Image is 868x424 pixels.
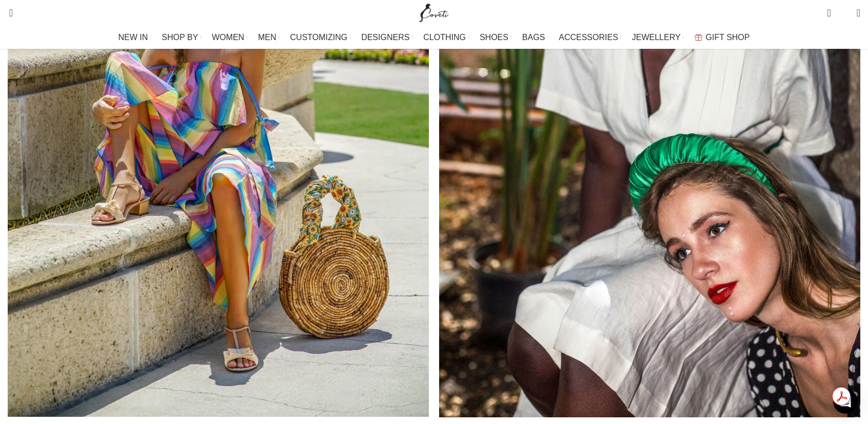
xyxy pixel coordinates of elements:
[3,3,13,23] a: Search
[119,32,148,42] span: NEW IN
[522,32,545,42] span: BAGS
[417,8,451,16] a: Site logo
[290,32,348,42] span: CUSTOMIZING
[258,32,277,42] span: MEN
[119,27,152,48] a: NEW IN
[828,5,836,13] span: 0
[480,32,508,42] span: SHOES
[258,27,280,48] a: MEN
[559,27,622,48] a: ACCESSORIES
[480,27,512,48] a: SHOES
[212,27,248,48] a: WOMEN
[212,32,244,42] span: WOMEN
[3,27,865,48] div: Main navigation
[290,27,351,48] a: CUSTOMIZING
[695,27,750,48] a: GIFT SHOP
[522,27,548,48] a: BAGS
[822,3,836,23] a: 0
[632,32,681,42] span: JEWELLERY
[695,34,702,41] img: GiftBag
[841,10,849,18] span: 0
[162,32,198,42] span: SHOP BY
[706,32,750,42] span: GIFT SHOP
[559,32,618,42] span: ACCESSORIES
[361,27,413,48] a: DESIGNERS
[632,27,684,48] a: JEWELLERY
[162,27,202,48] a: SHOP BY
[423,32,466,42] span: CLOTHING
[423,27,469,48] a: CLOTHING
[839,3,849,23] div: My Wishlist
[361,32,409,42] span: DESIGNERS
